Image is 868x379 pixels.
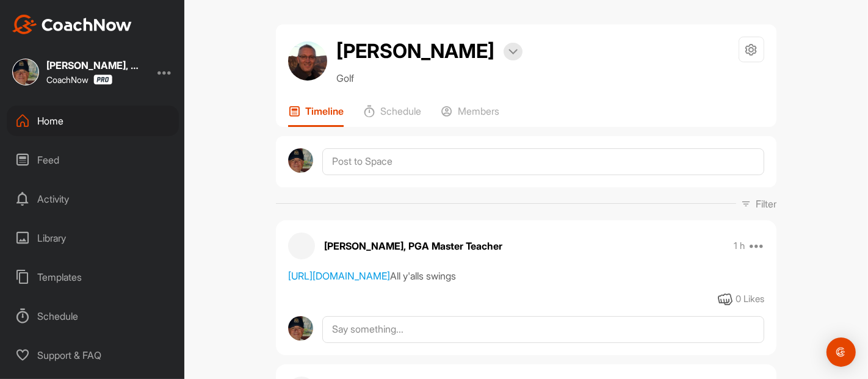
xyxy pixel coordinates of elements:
a: [URL][DOMAIN_NAME] [288,270,390,282]
div: Schedule [7,301,179,331]
img: avatar [288,148,313,173]
div: Open Intercom Messenger [826,337,856,367]
p: Timeline [305,105,344,117]
img: arrow-down [508,49,518,55]
div: Activity [7,184,179,214]
p: Members [458,105,499,117]
img: avatar [288,42,327,81]
img: square_6f22663c80ea9c74e238617ec5116298.jpg [12,59,39,85]
div: All y'alls swings [288,269,764,283]
img: CoachNow [12,15,132,34]
p: Filter [756,197,776,211]
div: [PERSON_NAME], PGA Master Teacher [46,60,144,70]
p: Schedule [380,105,421,117]
p: [PERSON_NAME], PGA Master Teacher [324,239,502,253]
div: 0 Likes [736,292,764,306]
p: Golf [336,71,523,85]
img: CoachNow Pro [93,74,112,85]
p: 1 h [734,240,745,252]
div: Library [7,223,179,253]
img: avatar [288,316,313,341]
div: Templates [7,262,179,292]
div: Support & FAQ [7,340,179,370]
div: Feed [7,145,179,175]
h2: [PERSON_NAME] [336,37,494,66]
div: Home [7,106,179,136]
div: CoachNow [46,74,112,85]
